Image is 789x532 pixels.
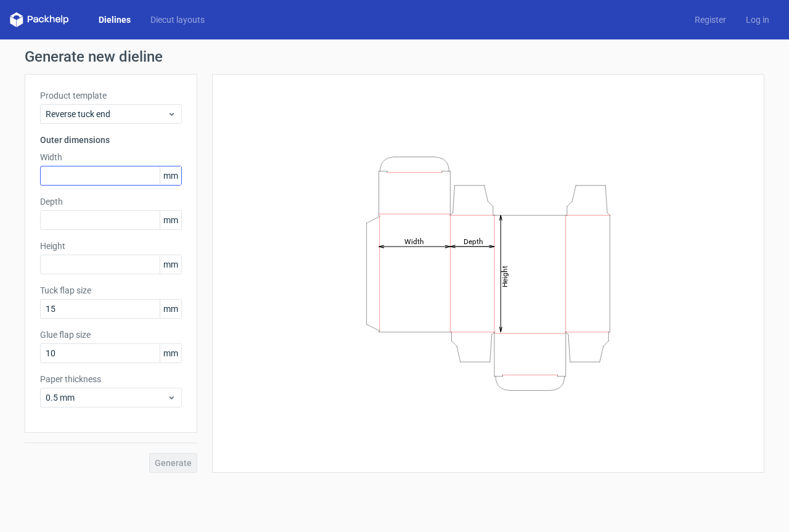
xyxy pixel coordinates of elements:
[501,265,509,287] tspan: Height
[736,14,779,26] a: Log in
[160,166,181,185] span: mm
[46,108,167,120] span: Reverse tuck end
[40,151,182,163] label: Width
[40,134,182,146] h3: Outer dimensions
[40,89,182,102] label: Product template
[404,237,424,245] tspan: Width
[160,211,181,229] span: mm
[685,14,736,26] a: Register
[89,14,141,26] a: Dielines
[46,391,167,404] span: 0.5 mm
[464,237,483,245] tspan: Depth
[141,14,215,26] a: Diecut layouts
[160,255,181,274] span: mm
[40,195,182,208] label: Depth
[40,240,182,252] label: Height
[25,49,764,64] h1: Generate new dieline
[40,329,182,341] label: Glue flap size
[40,284,182,297] label: Tuck flap size
[40,373,182,385] label: Paper thickness
[160,344,181,362] span: mm
[160,300,181,318] span: mm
